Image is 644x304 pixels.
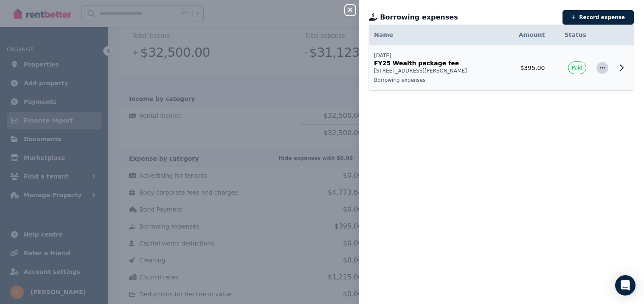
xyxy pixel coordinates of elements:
p: [DATE] [374,52,498,59]
span: Borrowing expenses [380,12,458,22]
p: FY25 Wealth package fee [374,59,498,67]
th: Status [550,25,591,45]
button: Record expense [562,10,634,25]
div: Open Intercom Messenger [615,275,636,296]
th: Name [369,25,503,45]
p: Borrowing expenses [374,77,498,84]
th: Amount [503,25,550,45]
p: [STREET_ADDRESS][PERSON_NAME] [374,67,498,74]
td: $395.00 [503,45,550,91]
span: Paid [572,64,582,71]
